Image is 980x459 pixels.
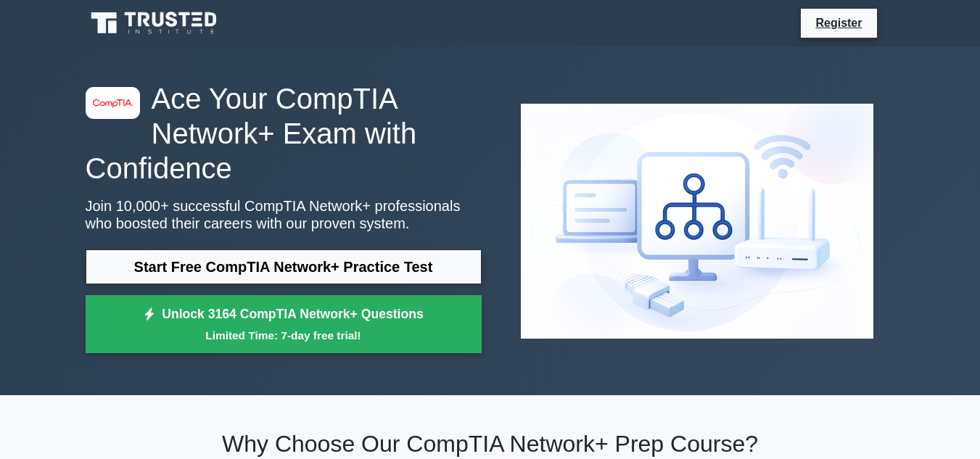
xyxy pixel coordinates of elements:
[509,92,885,350] img: CompTIA Network+ Preview
[86,430,895,458] h2: Why Choose Our CompTIA Network+ Prep Course?
[86,295,482,353] a: Unlock 3164 CompTIA Network+ QuestionsLimited Time: 7-day free trial!
[86,197,482,232] p: Join 10,000+ successful CompTIA Network+ professionals who boosted their careers with our proven ...
[86,81,482,186] h1: Ace Your CompTIA Network+ Exam with Confidence
[104,327,464,344] small: Limited Time: 7-day free trial!
[807,14,870,32] a: Register
[86,249,482,284] a: Start Free CompTIA Network+ Practice Test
